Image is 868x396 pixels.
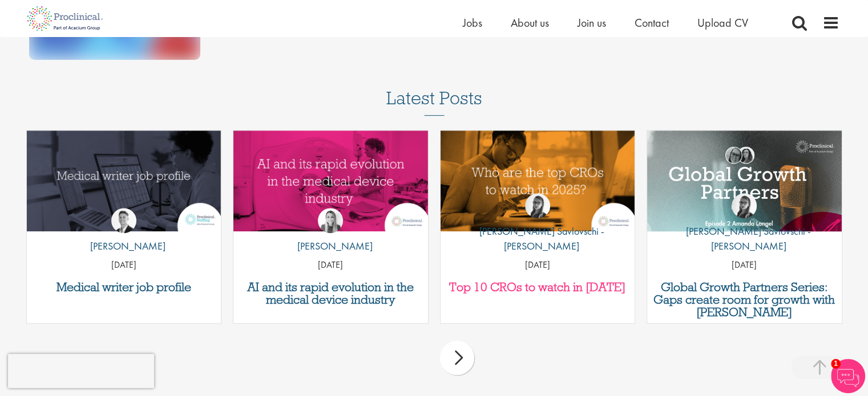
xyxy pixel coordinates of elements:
[27,130,221,231] img: Medical writer job profile
[440,341,474,375] div: next
[289,239,373,254] p: [PERSON_NAME]
[8,354,154,388] iframe: reCAPTCHA
[239,281,422,306] a: AI and its rapid evolution in the medical device industry
[578,15,606,30] a: Join us
[525,193,550,218] img: Theodora Savlovschi - Wicks
[831,359,865,393] img: Chatbot
[697,15,748,30] a: Upload CV
[441,130,635,231] img: Top 10 CROs 2025 | Proclinical
[318,208,343,233] img: Hannah Burke
[647,259,842,272] p: [DATE]
[27,259,221,272] p: [DATE]
[635,15,669,30] a: Contact
[647,224,842,253] p: [PERSON_NAME] Savlovschi - [PERSON_NAME]
[647,130,842,231] a: Link to a post
[441,259,635,272] p: [DATE]
[33,281,216,293] a: Medical writer job profile
[441,193,635,259] a: Theodora Savlovschi - Wicks [PERSON_NAME] Savlovschi - [PERSON_NAME]
[463,15,482,30] a: Jobs
[647,193,842,259] a: Theodora Savlovschi - Wicks [PERSON_NAME] Savlovschi - [PERSON_NAME]
[386,88,482,116] h3: Latest Posts
[27,130,221,231] a: Link to a post
[511,15,549,30] a: About us
[111,208,136,233] img: George Watson
[82,239,165,254] p: [PERSON_NAME]
[233,130,428,231] a: Link to a post
[441,224,635,253] p: [PERSON_NAME] Savlovschi - [PERSON_NAME]
[732,193,757,218] img: Theodora Savlovschi - Wicks
[446,281,629,293] a: Top 10 CROs to watch in [DATE]
[441,130,635,231] a: Link to a post
[233,259,428,272] p: [DATE]
[653,281,836,319] a: Global Growth Partners Series: Gaps create room for growth with [PERSON_NAME]
[82,208,165,259] a: George Watson [PERSON_NAME]
[289,208,373,259] a: Hannah Burke [PERSON_NAME]
[233,130,428,231] img: AI and Its Impact on the Medical Device Industry | Proclinical
[831,359,841,369] span: 1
